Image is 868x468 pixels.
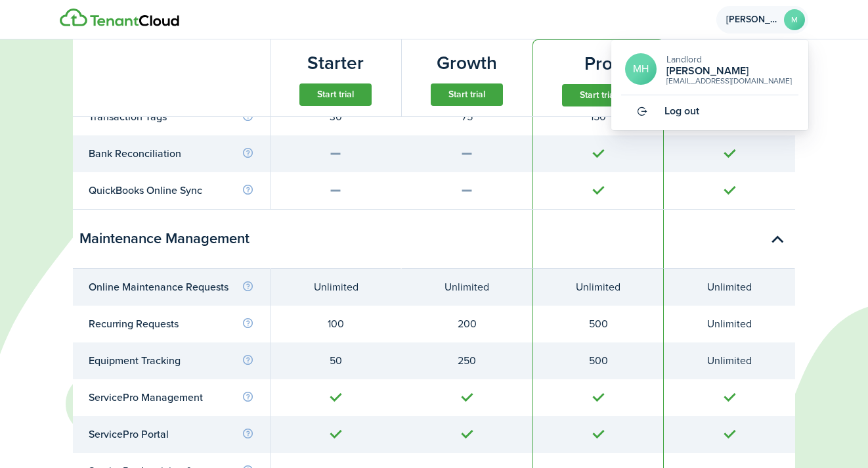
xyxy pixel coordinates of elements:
div: Unlimited [680,316,779,332]
div: 250 [417,353,517,369]
h2: Meredith Hope [666,65,792,77]
div: Online Maintenance Requests [89,279,254,295]
div: 75 [417,109,517,125]
div: Unlimited [680,279,779,295]
div: Unlimited [549,279,647,295]
button: Start trial [562,84,634,106]
div: 500 [549,316,647,332]
div: ServicePro Portal [89,427,254,442]
span: Meredith [726,15,779,24]
a: Log out [621,95,798,127]
div: Unlimited [680,353,779,369]
subscription-pricing-card-title: Pro [584,50,613,78]
div: ServicePro Management [89,390,254,406]
button: Start trial [431,83,503,106]
div: 30 [286,109,385,125]
div: Transaction Tags [89,109,254,125]
span: Log out [664,105,699,117]
div: 150 [549,109,647,125]
div: 500 [549,353,647,369]
button: Start trial [299,83,372,106]
div: 200 [417,316,517,332]
avatar-text: MH [625,53,657,85]
div: Bank Reconciliation [89,146,254,162]
button: Toggle accordion [763,225,792,254]
div: Maintenance Management [73,210,270,269]
div: Unlimited [286,279,385,295]
div: [EMAIL_ADDRESS][DOMAIN_NAME] [666,77,792,85]
div: 100 [286,316,385,332]
subscription-pricing-card-title: Starter [307,49,364,77]
div: Recurring Requests [89,316,254,332]
avatar-text: M [784,9,805,30]
div: Equipment Tracking [89,353,254,369]
div: 50 [286,353,385,369]
span: Landlord [666,53,702,66]
div: QuickBooks Online Sync [89,183,254,199]
subscription-pricing-card-title: Growth [437,49,497,77]
button: Open menu [716,6,808,34]
div: Unlimited [417,279,517,295]
img: Logo [60,9,179,27]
